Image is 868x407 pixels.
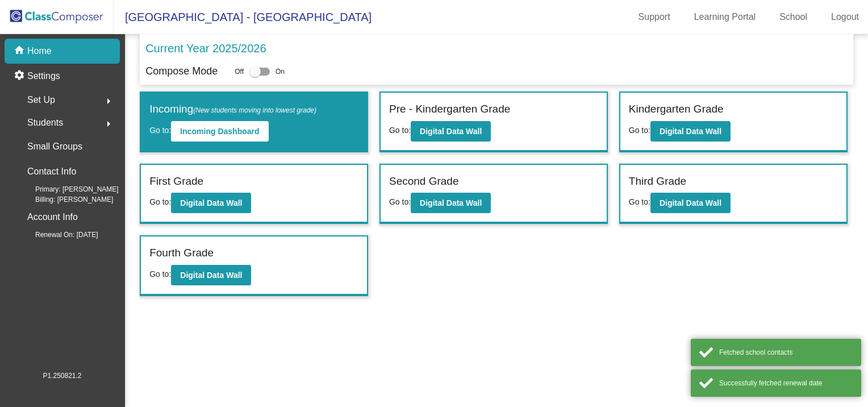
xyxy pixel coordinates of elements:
[235,67,244,77] span: Off
[276,67,285,77] span: On
[149,101,316,118] label: Incoming
[149,245,214,261] label: Fourth Grade
[27,44,52,58] p: Home
[27,115,63,131] span: Students
[27,164,76,180] p: Contact Info
[822,8,868,26] a: Logout
[629,126,650,135] span: Go to:
[17,194,113,205] span: Billing: [PERSON_NAME]
[420,198,482,207] b: Digital Data Wall
[17,184,119,194] span: Primary: [PERSON_NAME]
[149,173,203,190] label: First Grade
[171,121,268,142] button: Incoming Dashboard
[411,121,491,142] button: Digital Data Wall
[389,173,459,190] label: Second Grade
[193,106,316,114] span: (New students moving into lowest grade)
[145,64,218,79] p: Compose Mode
[14,44,27,58] mat-icon: home
[650,193,731,213] button: Digital Data Wall
[27,69,60,83] p: Settings
[149,197,171,206] span: Go to:
[149,269,171,279] span: Go to:
[629,197,650,206] span: Go to:
[389,197,411,206] span: Go to:
[171,193,251,213] button: Digital Data Wall
[719,378,853,388] div: Successfully fetched renewal date
[27,139,82,155] p: Small Groups
[102,117,115,131] mat-icon: arrow_right
[145,40,266,57] p: Current Year 2025/2026
[650,121,731,142] button: Digital Data Wall
[14,69,27,83] mat-icon: settings
[660,198,721,207] b: Digital Data Wall
[171,265,251,285] button: Digital Data Wall
[719,347,853,358] div: Fetched school contacts
[17,230,98,240] span: Renewal On: [DATE]
[660,127,721,136] b: Digital Data Wall
[149,126,171,135] span: Go to:
[389,126,411,135] span: Go to:
[685,8,765,26] a: Learning Portal
[629,101,724,118] label: Kindergarten Grade
[629,8,679,26] a: Support
[420,127,482,136] b: Digital Data Wall
[389,101,510,118] label: Pre - Kindergarten Grade
[102,94,115,108] mat-icon: arrow_right
[770,8,816,26] a: School
[180,198,242,207] b: Digital Data Wall
[27,92,55,108] span: Set Up
[629,173,686,190] label: Third Grade
[411,193,491,213] button: Digital Data Wall
[27,209,78,225] p: Account Info
[114,8,372,26] span: [GEOGRAPHIC_DATA] - [GEOGRAPHIC_DATA]
[180,271,242,280] b: Digital Data Wall
[180,127,259,136] b: Incoming Dashboard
